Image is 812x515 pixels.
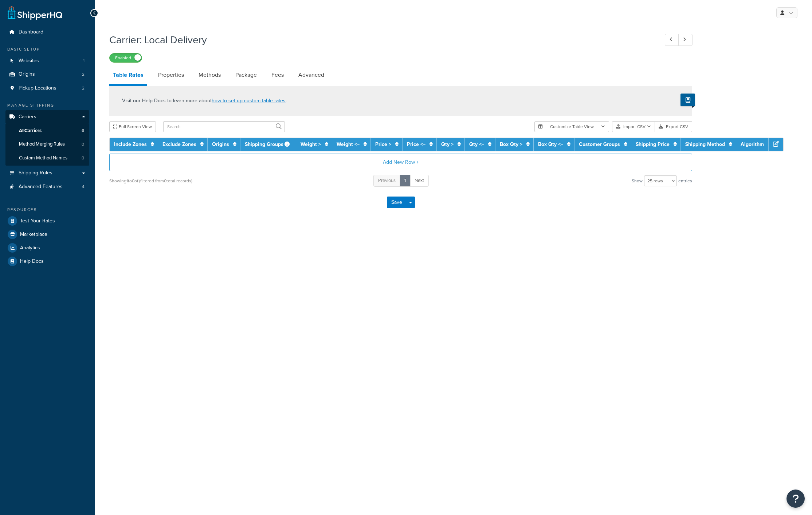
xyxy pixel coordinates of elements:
[5,138,89,151] li: Method Merging Rules
[500,140,522,148] a: Box Qty >
[5,180,89,194] li: Advanced Features
[20,218,55,224] span: Test Your Rates
[665,34,679,46] a: Previous Record
[195,66,224,84] a: Methods
[378,177,396,184] span: Previous
[163,121,285,132] input: Search
[19,155,67,161] span: Custom Method Names
[20,258,44,265] span: Help Docs
[579,140,620,148] a: Customer Groups
[410,175,429,187] a: Next
[534,121,609,132] button: Customize Table View
[19,71,35,78] span: Origins
[5,255,89,268] a: Help Docs
[5,82,89,95] a: Pickup Locations2
[5,180,89,194] a: Advanced Features4
[387,197,407,208] button: Save
[375,140,391,148] a: Price >
[5,138,89,151] a: Method Merging Rules0
[19,141,65,147] span: Method Merging Rules
[5,151,89,165] a: Custom Method Names0
[301,140,321,148] a: Weight >
[612,121,655,132] button: Import CSV
[337,140,360,148] a: Weight <=
[736,138,769,151] th: Algorithm
[685,140,725,148] a: Shipping Method
[82,71,85,78] span: 2
[162,140,196,148] a: Exclude Zones
[109,176,192,186] div: Showing 1 to 0 of (filtered from 0 total records)
[5,166,89,180] a: Shipping Rules
[400,175,411,187] a: 1
[295,66,328,84] a: Advanced
[82,155,84,161] span: 0
[19,128,42,134] span: All Carriers
[373,175,400,187] a: Previous
[82,141,84,147] span: 0
[5,25,89,39] a: Dashboard
[636,140,670,148] a: Shipping Price
[20,245,40,251] span: Analytics
[82,184,85,190] span: 4
[5,46,89,52] div: Basic Setup
[5,124,89,138] a: AllCarriers6
[122,97,287,105] p: Visit our Help Docs to learn more about .
[19,170,52,176] span: Shipping Rules
[82,85,85,91] span: 2
[407,140,425,148] a: Price <=
[109,121,156,132] button: Full Screen View
[109,33,651,47] h1: Carrier: Local Delivery
[5,68,89,81] li: Origins
[5,82,89,95] li: Pickup Locations
[20,231,47,238] span: Marketplace
[19,114,36,120] span: Carriers
[680,94,695,106] button: Show Help Docs
[268,66,287,84] a: Fees
[212,97,286,104] a: how to set up custom table rates
[5,102,89,108] div: Manage Shipping
[5,151,89,165] li: Custom Method Names
[786,490,805,508] button: Open Resource Center
[19,29,43,35] span: Dashboard
[5,228,89,241] a: Marketplace
[678,176,692,186] span: entries
[655,121,692,132] button: Export CSV
[441,140,454,148] a: Qty >
[109,154,692,171] button: Add New Row +
[632,176,643,186] span: Show
[240,138,296,151] th: Shipping Groups
[5,214,89,227] a: Test Your Rates
[212,140,229,148] a: Origins
[19,85,56,91] span: Pickup Locations
[5,54,89,68] li: Websites
[538,140,563,148] a: Box Qty <=
[5,110,89,124] a: Carriers
[5,110,89,166] li: Carriers
[19,184,63,190] span: Advanced Features
[110,54,142,62] label: Enabled
[154,66,188,84] a: Properties
[109,66,147,86] a: Table Rates
[82,128,84,134] span: 6
[5,207,89,213] div: Resources
[114,140,147,148] a: Include Zones
[232,66,260,84] a: Package
[678,34,693,46] a: Next Record
[5,68,89,81] a: Origins2
[5,54,89,68] a: Websites1
[5,241,89,254] a: Analytics
[19,58,39,64] span: Websites
[415,177,424,184] span: Next
[469,140,484,148] a: Qty <=
[83,58,85,64] span: 1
